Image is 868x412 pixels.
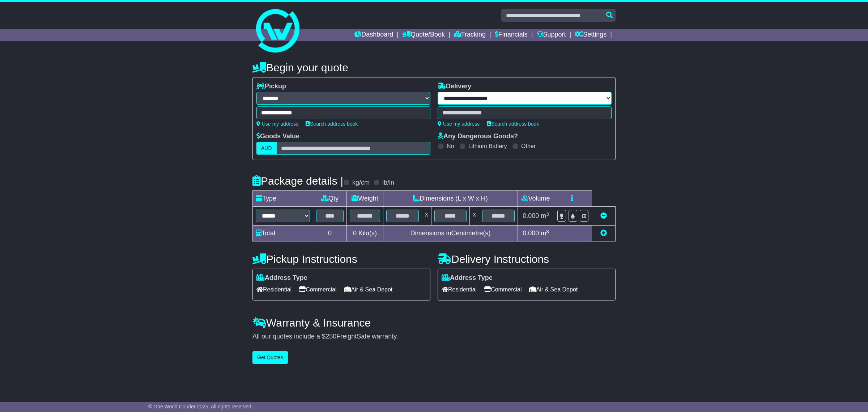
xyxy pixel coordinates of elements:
[256,284,292,295] span: Residential
[325,333,336,340] span: 250
[422,207,431,226] td: x
[313,191,347,207] td: Qty
[148,404,253,409] span: © One World Courier 2025. All rights reserved.
[438,133,518,140] label: Any Dangerous Goods?
[252,62,616,73] h4: Begin your quote
[383,226,518,241] td: Dimensions in Centimetre(s)
[313,226,347,241] td: 0
[495,29,528,41] a: Financials
[382,179,394,187] label: lb/in
[347,191,383,207] td: Weight
[438,253,616,265] h4: Delivery Instructions
[447,143,454,150] label: No
[256,121,298,127] a: Use my address
[600,212,607,219] a: Remove this item
[523,230,539,237] span: 0.000
[352,179,370,187] label: kg/cm
[468,143,507,150] label: Lithium Battery
[256,83,286,91] label: Pickup
[256,274,307,282] label: Address Type
[537,29,566,41] a: Support
[529,284,578,295] span: Air & Sea Depot
[383,191,518,207] td: Dimensions (L x W x H)
[253,191,313,207] td: Type
[470,207,479,226] td: x
[252,333,616,341] div: All our quotes include a $ FreightSafe warranty.
[442,274,493,282] label: Address Type
[256,142,277,155] label: AUD
[521,143,536,150] label: Other
[252,317,616,329] h4: Warranty & Insurance
[541,212,549,219] span: m
[546,229,549,234] sup: 3
[541,230,549,237] span: m
[546,211,549,217] sup: 3
[484,284,522,295] span: Commercial
[438,83,471,91] label: Delivery
[353,230,357,237] span: 0
[575,29,607,41] a: Settings
[252,253,430,265] h4: Pickup Instructions
[438,121,480,127] a: Use my address
[402,29,445,41] a: Quote/Book
[252,175,343,187] h4: Package details |
[253,226,313,241] td: Total
[518,191,554,207] td: Volume
[347,226,383,241] td: Kilo(s)
[454,29,486,41] a: Tracking
[600,230,607,237] a: Add new item
[344,284,393,295] span: Air & Sea Depot
[487,121,539,127] a: Search address book
[306,121,358,127] a: Search address book
[523,212,539,219] span: 0.000
[252,351,288,364] button: Get Quotes
[354,29,393,41] a: Dashboard
[442,284,477,295] span: Residential
[256,133,299,140] label: Goods Value
[299,284,336,295] span: Commercial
